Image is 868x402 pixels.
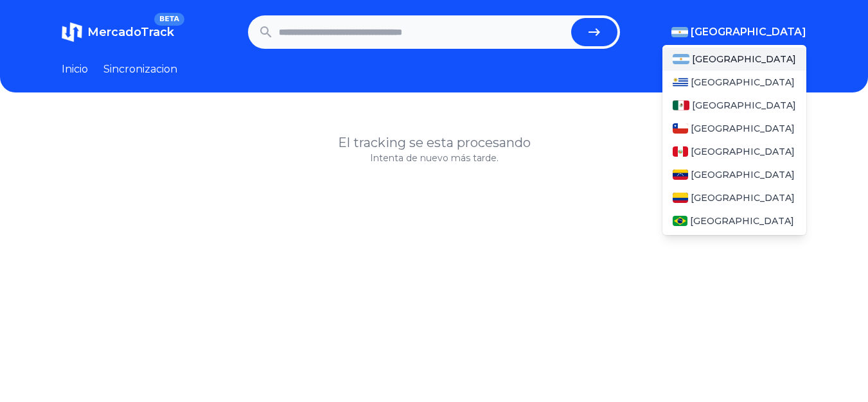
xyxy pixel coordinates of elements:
[692,53,796,66] span: [GEOGRAPHIC_DATA]
[691,24,806,40] span: [GEOGRAPHIC_DATA]
[154,13,184,26] span: BETA
[691,145,795,158] span: [GEOGRAPHIC_DATA]
[662,186,806,209] a: Colombia[GEOGRAPHIC_DATA]
[103,62,177,77] a: Sincronizacion
[662,209,806,232] a: Brasil[GEOGRAPHIC_DATA]
[662,48,806,71] a: Argentina[GEOGRAPHIC_DATA]
[692,99,796,112] span: [GEOGRAPHIC_DATA]
[673,216,687,226] img: Brasil
[673,100,689,110] img: Mexico
[62,62,88,77] a: Inicio
[673,54,689,64] img: Argentina
[62,22,174,42] a: MercadoTrackBETA
[662,71,806,94] a: Uruguay[GEOGRAPHIC_DATA]
[662,117,806,140] a: Chile[GEOGRAPHIC_DATA]
[673,170,688,180] img: Venezuela
[671,24,806,40] button: [GEOGRAPHIC_DATA]
[691,122,795,135] span: [GEOGRAPHIC_DATA]
[673,77,688,87] img: Uruguay
[62,152,806,164] p: Intenta de nuevo más tarde.
[673,146,688,157] img: Peru
[690,214,794,227] span: [GEOGRAPHIC_DATA]
[62,134,806,152] h1: El tracking se esta procesando
[662,140,806,163] a: Peru[GEOGRAPHIC_DATA]
[691,76,795,89] span: [GEOGRAPHIC_DATA]
[62,22,82,42] img: MercadoTrack
[671,27,688,37] img: Argentina
[662,94,806,117] a: Mexico[GEOGRAPHIC_DATA]
[691,168,795,181] span: [GEOGRAPHIC_DATA]
[673,123,688,134] img: Chile
[662,163,806,186] a: Venezuela[GEOGRAPHIC_DATA]
[87,25,174,39] span: MercadoTrack
[691,191,795,204] span: [GEOGRAPHIC_DATA]
[673,193,688,203] img: Colombia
